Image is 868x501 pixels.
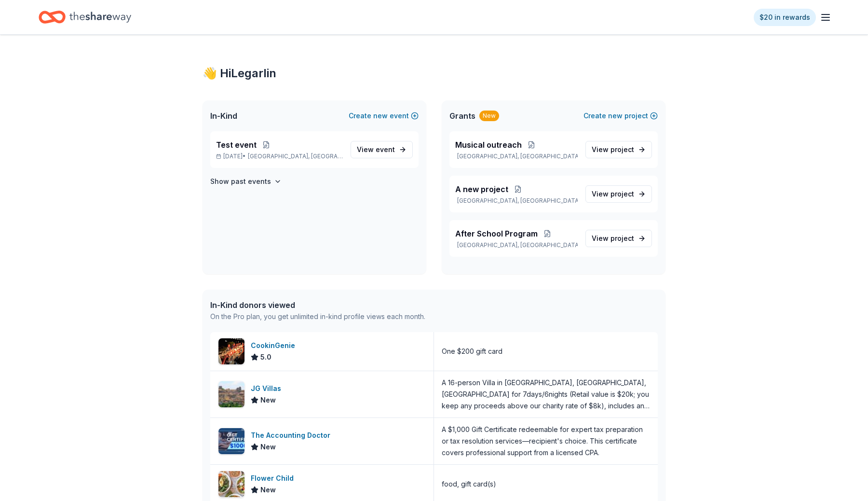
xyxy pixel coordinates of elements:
h4: Show past events [210,176,271,187]
a: View event [351,141,413,158]
p: [DATE] • [216,153,343,160]
span: In-Kind [210,110,237,122]
span: Musical outreach [455,139,522,151]
button: Show past events [210,176,282,187]
p: [GEOGRAPHIC_DATA], [GEOGRAPHIC_DATA] [455,241,578,249]
span: project [610,145,634,153]
div: In-Kind donors viewed [210,299,425,311]
span: View [592,188,634,200]
span: Test event [216,139,257,151]
span: event [376,145,395,153]
span: new [373,110,388,122]
div: Flower Child [251,473,298,484]
div: JG Villas [251,383,285,394]
span: project [610,190,634,198]
div: The Accounting Doctor [251,430,334,441]
div: A 16-person Villa in [GEOGRAPHIC_DATA], [GEOGRAPHIC_DATA], [GEOGRAPHIC_DATA] for 7days/6nights (R... [442,377,650,412]
span: A new project [455,183,508,195]
span: [GEOGRAPHIC_DATA], [GEOGRAPHIC_DATA] [248,153,343,160]
span: Grants [449,110,475,122]
p: [GEOGRAPHIC_DATA], [GEOGRAPHIC_DATA] [455,153,578,160]
div: New [479,111,499,121]
div: CookinGenie [251,340,299,351]
a: $20 in rewards [754,9,816,26]
p: [GEOGRAPHIC_DATA], [GEOGRAPHIC_DATA] [455,197,578,205]
img: Image for JG Villas [218,381,244,407]
div: 👋 Hi Legarlin [203,66,665,81]
div: On the Pro plan, you get unlimited in-kind profile views each month. [210,311,425,322]
img: Image for CookinGenie [218,338,244,364]
div: food, gift card(s) [442,478,496,490]
span: New [260,441,276,453]
button: Createnewproject [583,110,658,122]
div: A $1,000 Gift Certificate redeemable for expert tax preparation or tax resolution services—recipi... [442,424,650,459]
span: new [608,110,623,122]
span: View [592,144,634,155]
span: 5.0 [260,351,271,363]
span: New [260,394,276,406]
span: New [260,484,276,496]
a: View project [585,141,652,158]
a: Home [39,6,131,28]
div: One $200 gift card [442,346,502,357]
a: View project [585,185,652,203]
span: View [592,233,634,244]
span: project [610,234,634,242]
img: Image for Flower Child [218,471,244,497]
a: View project [585,230,652,247]
img: Image for The Accounting Doctor [218,428,244,454]
button: Createnewevent [349,110,419,122]
span: View [357,144,395,155]
span: After School Program [455,228,538,239]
